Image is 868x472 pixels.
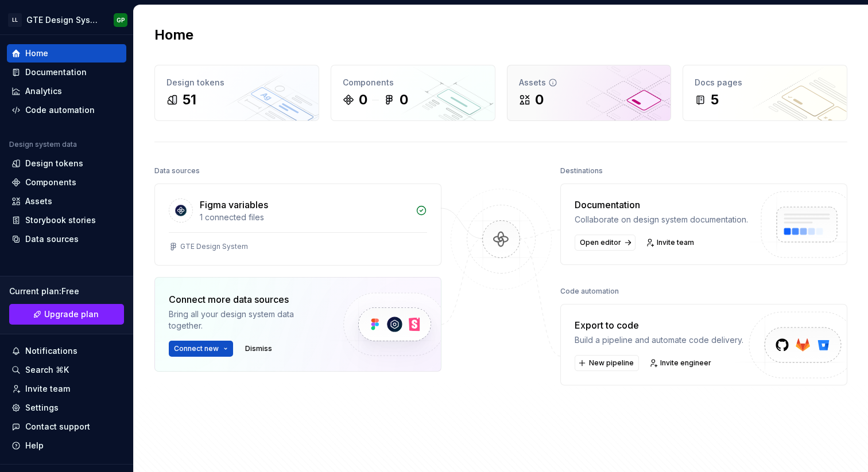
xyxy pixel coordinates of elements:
a: Documentation [7,63,126,81]
div: Documentation [575,198,748,212]
a: Assets [7,192,126,210]
a: Analytics [7,82,126,100]
div: Documentation [25,67,87,78]
div: Collaborate on design system documentation. [575,214,748,225]
div: Destinations [560,163,603,179]
a: Home [7,44,126,63]
div: Storybook stories [25,214,96,226]
a: Figma variables1 connected filesGTE Design System [154,184,441,266]
a: Design tokens [7,154,126,173]
div: Bring all your design system data together. [169,309,324,331]
a: Upgrade plan [9,304,124,325]
div: Design tokens [25,158,83,169]
span: Dismiss [245,344,272,353]
span: Connect new [174,344,219,353]
a: Components00 [331,65,495,121]
span: Invite team [657,238,694,247]
div: GP [117,15,125,25]
div: GTE Design System [26,14,100,26]
div: LL [8,13,22,27]
a: Docs pages5 [683,65,847,121]
button: New pipeline [575,355,639,371]
div: Build a pipeline and automate code delivery. [575,334,743,346]
div: Settings [25,402,59,414]
div: Assets [25,196,52,207]
div: Components [25,177,76,188]
div: Design system data [9,140,77,149]
span: Upgrade plan [44,309,99,320]
button: Contact support [7,418,126,436]
button: Notifications [7,342,126,360]
div: 0 [359,91,367,109]
span: New pipeline [589,358,634,368]
div: 0 [535,91,544,109]
a: Invite team [7,380,126,398]
button: Dismiss [240,341,277,357]
a: Assets0 [507,65,672,121]
div: GTE Design System [180,242,248,251]
div: Components [343,77,483,88]
div: Docs pages [695,77,835,88]
div: Data sources [25,233,79,245]
div: Export to code [575,318,743,332]
div: Help [25,440,44,451]
div: Notifications [25,345,77,357]
span: Open editor [580,238,621,247]
div: Code automation [25,104,95,116]
div: Assets [519,77,660,88]
a: Invite engineer [646,355,716,371]
a: Invite team [642,235,699,251]
div: Home [25,48,48,59]
a: Design tokens51 [154,65,319,121]
a: Open editor [575,235,635,251]
button: Help [7,436,126,455]
div: Analytics [25,85,62,97]
a: Code automation [7,101,126,119]
a: Data sources [7,230,126,248]
button: Connect new [169,341,233,357]
button: LLGTE Design SystemGP [2,7,131,32]
a: Storybook stories [7,211,126,229]
div: 0 [400,91,408,109]
div: Design tokens [166,77,307,88]
div: 51 [183,91,196,109]
span: Invite engineer [660,358,711,368]
div: Contact support [25,421,90,432]
div: Connect more data sources [169,292,324,306]
div: Invite team [25,383,70,395]
div: Data sources [154,163,200,179]
div: Code automation [560,283,619,299]
div: Search ⌘K [25,364,69,376]
div: Figma variables [200,198,268,212]
button: Search ⌘K [7,361,126,379]
div: 1 connected files [200,212,409,223]
h2: Home [154,26,193,44]
div: Current plan : Free [9,286,124,297]
div: 5 [711,91,719,109]
a: Components [7,173,126,192]
a: Settings [7,399,126,417]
